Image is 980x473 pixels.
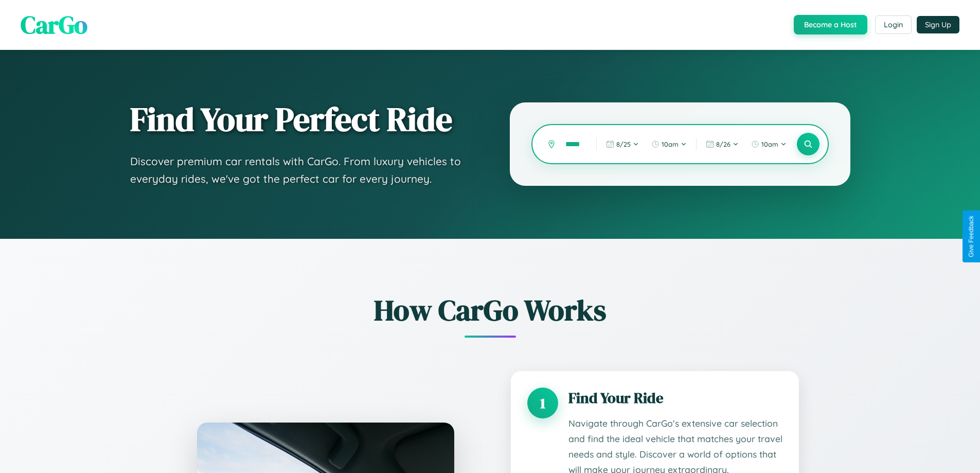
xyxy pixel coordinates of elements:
h1: Find Your Perfect Ride [130,101,469,137]
button: Login [875,15,912,34]
div: 1 [527,388,558,418]
span: 10am [761,140,778,148]
button: 10am [746,136,792,152]
h2: How CarGo Works [182,290,799,330]
h3: Find Your Ride [568,388,782,408]
button: Sign Up [917,16,959,33]
div: Give Feedback [968,216,975,257]
span: CarGo [21,8,87,42]
button: 8/26 [701,136,744,152]
button: 8/25 [601,136,644,152]
p: Discover premium car rentals with CarGo. From luxury vehicles to everyday rides, we've got the pe... [130,153,469,187]
span: 8 / 26 [716,140,730,148]
button: Become a Host [794,15,867,34]
button: 10am [646,136,692,152]
span: 8 / 25 [616,140,631,148]
span: 10am [662,140,679,148]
